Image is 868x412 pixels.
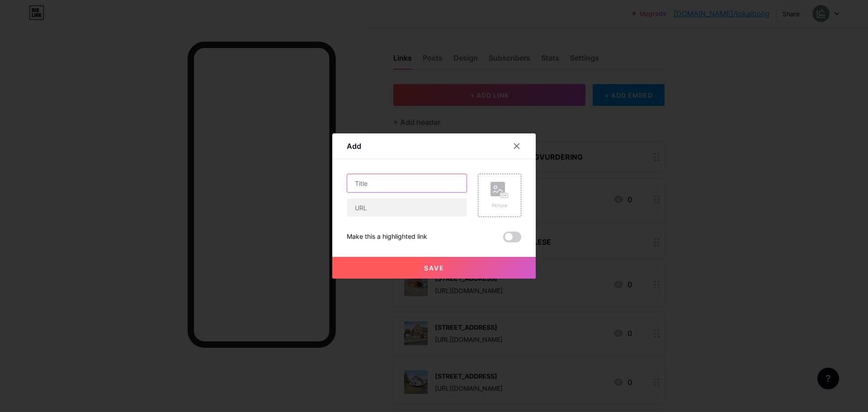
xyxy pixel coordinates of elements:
div: Add [347,141,361,152]
button: Save [332,257,536,279]
div: Make this a highlighted link [347,232,427,242]
div: Picture [491,202,509,209]
input: Title [347,174,467,192]
input: URL [347,199,467,217]
span: Save [424,264,444,272]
